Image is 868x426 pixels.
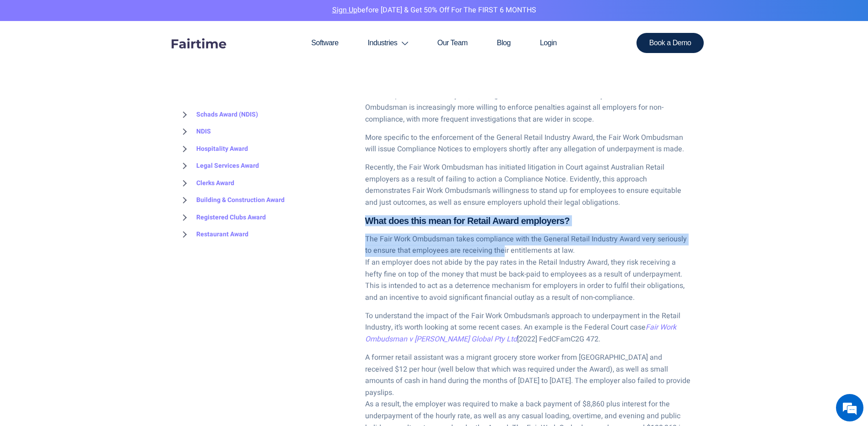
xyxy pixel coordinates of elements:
a: Software [297,21,353,65]
span: [2022] FedCFamC2G 472. [517,334,600,345]
b: What does this mean for Retail Award employers? [365,216,570,226]
div: Minimize live chat window [150,5,172,27]
a: Industries [353,21,423,65]
a: Book a Demo [636,33,704,53]
a: Building & Construction Award [178,192,285,209]
a: Registered Clubs Award [178,209,266,226]
nav: BROWSE TOPICS [178,106,351,243]
a: Our Team [423,21,482,65]
p: before [DATE] & Get 50% Off for the FIRST 6 MONTHS [7,5,861,16]
a: Hospitality Award [178,140,248,158]
a: Fair Work Ombudsman v [PERSON_NAME] Global Pty Ltd [365,322,676,345]
span: This Annual Report indicated that there was a 20% increase in the amount of money recovered from ... [365,79,674,125]
a: Sign Up [332,5,357,16]
span: More specific to the enforcement of the General Retail Industry Award, the Fair Work Ombudsman wi... [365,132,684,155]
a: Blog [482,21,525,65]
div: BROWSE TOPICS [178,87,351,243]
span: To understand the impact of the Fair Work Ombudsman’s approach to underpayment in the Retail Indu... [365,310,680,333]
a: Login [525,21,571,65]
a: NDIS [178,123,211,141]
a: Restaurant Award [178,226,248,244]
a: Legal Services Award [178,158,259,175]
span: We're online! [53,115,126,208]
div: Chat with us now [48,51,154,63]
a: Schads Award (NDIS) [178,106,258,123]
a: Clerks Award [178,175,234,192]
textarea: Type your message and hit 'Enter' [5,250,174,282]
span: The Fair Work Ombudsman takes compliance with the General Retail Industry Award very seriously to... [365,234,687,303]
span: Book a Demo [649,39,691,47]
span: Recently, the Fair Work Ombudsman has initiated litigation in Court against Australian Retail emp... [365,162,681,208]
